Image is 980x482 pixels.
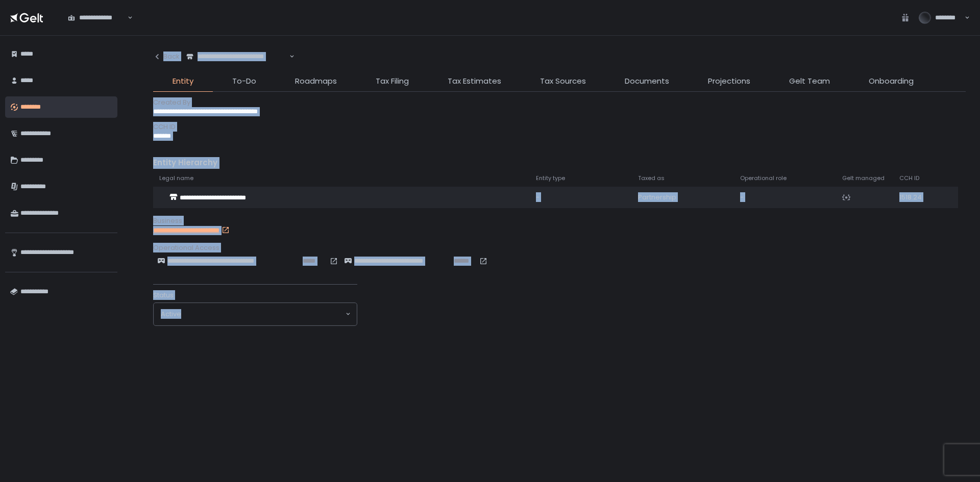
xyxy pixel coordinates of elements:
span: CCH ID [899,174,919,182]
input: Search for option [126,13,127,23]
input: Search for option [181,309,345,319]
div: - [740,193,830,202]
div: Back [153,52,180,61]
button: Back [153,46,180,67]
div: CCH ID [153,122,966,132]
span: Taxed as [638,174,665,182]
span: Onboarding [869,75,914,87]
div: Entity Hierarchy [153,157,966,169]
span: Roadmaps [295,75,337,87]
span: Status [153,291,174,300]
div: Search for option [180,46,295,67]
div: Created By [153,98,966,107]
span: To-Do [232,75,256,87]
div: Search for option [154,303,357,325]
span: Legal name [159,174,193,182]
span: Projections [708,75,750,87]
div: Operational Access [153,243,966,252]
span: Tax Sources [540,75,586,87]
span: Documents [625,75,669,87]
div: Partnership [638,193,728,202]
span: Tax Estimates [448,75,501,87]
div: - [536,193,626,202]
div: Search for option [61,7,133,29]
span: active [161,310,181,319]
span: Operational role [740,174,787,182]
span: Entity [173,75,193,87]
span: Entity type [536,174,565,182]
div: Business [153,216,966,225]
span: Gelt Team [789,75,830,87]
span: Gelt managed [842,174,885,182]
div: 1518.24 [899,193,932,202]
span: Tax Filing [376,75,409,87]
